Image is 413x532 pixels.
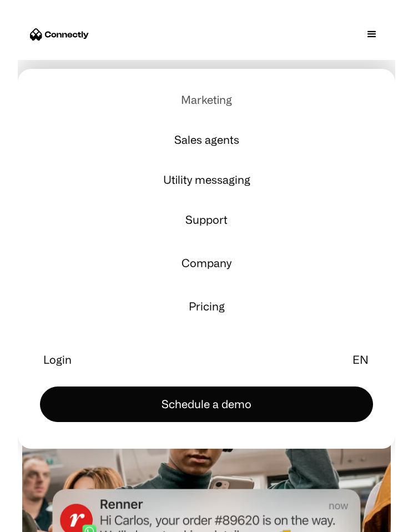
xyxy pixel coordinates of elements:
[22,513,67,528] ul: Language list
[352,353,369,366] span: en
[163,175,250,184] span: Utility messaging
[31,293,382,320] a: Pricing
[31,87,382,113] a: Marketing
[178,255,235,271] div: Company
[31,127,382,153] a: Sales agents
[189,302,225,311] span: Pricing
[43,355,72,364] span: Login
[348,355,373,364] div: en
[31,167,382,193] a: Utility messaging
[31,207,382,233] a: Support
[185,215,228,224] span: Support
[181,96,232,104] span: Marketing
[40,347,75,373] a: Login
[24,26,89,43] a: home
[40,387,373,422] a: Schedule a demo
[355,18,389,51] div: menu
[182,257,231,269] span: Company
[162,398,251,410] span: Schedule a demo
[11,511,67,528] aside: Language selected: English
[174,135,239,144] span: Sales agents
